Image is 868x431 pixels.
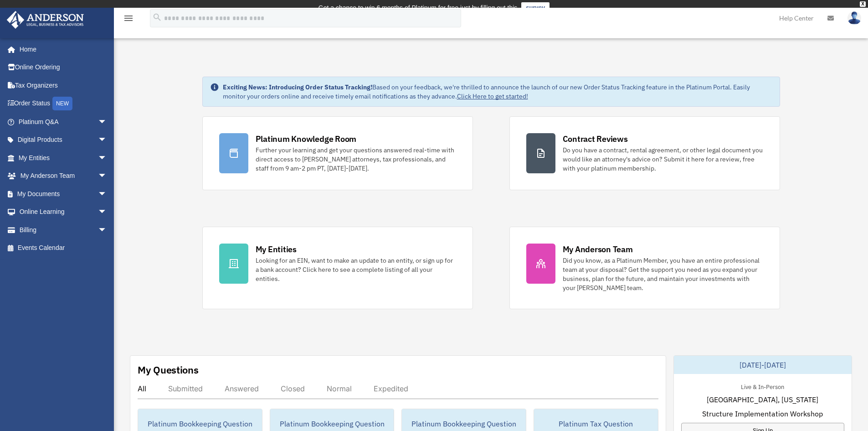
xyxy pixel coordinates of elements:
[98,203,116,222] span: arrow_drop_down
[6,58,121,77] a: Online Ordering
[98,167,116,186] span: arrow_drop_down
[168,384,203,393] div: Submitted
[6,113,121,131] a: Platinum Q&Aarrow_drop_down
[563,256,763,292] div: Did you know, as a Platinum Member, you have an entire professional team at your disposal? Get th...
[734,381,791,391] div: Live & In-Person
[281,384,305,393] div: Closed
[6,203,121,221] a: Online Learningarrow_drop_down
[509,116,780,190] a: Contract Reviews Do you have a contract, rental agreement, or other legal document you would like...
[563,133,628,145] div: Contract Reviews
[98,149,116,167] span: arrow_drop_down
[6,76,121,94] a: Tax Organizers
[223,83,372,91] strong: Exciting News: Introducing Order Status Tracking!
[702,408,823,419] span: Structure Implementation Workshop
[6,131,121,149] a: Digital Productsarrow_drop_down
[202,227,473,309] a: My Entities Looking for an EIN, want to make an update to an entity, or sign up for a bank accoun...
[52,97,72,110] div: NEW
[98,131,116,150] span: arrow_drop_down
[256,133,357,145] div: Platinum Knowledge Room
[327,384,352,393] div: Normal
[225,384,259,393] div: Answered
[674,356,852,374] div: [DATE]-[DATE]
[521,2,550,13] a: survey
[6,239,121,257] a: Events Calendar
[138,363,199,377] div: My Questions
[374,384,408,393] div: Expedited
[563,145,763,173] div: Do you have a contract, rental agreement, or other legal document you would like an attorney's ad...
[318,2,518,13] div: Get a chance to win 6 months of Platinum for free just by filling out this
[123,16,134,24] a: menu
[256,145,456,173] div: Further your learning and get your questions answered real-time with direct access to [PERSON_NAM...
[563,244,633,255] div: My Anderson Team
[98,185,116,203] span: arrow_drop_down
[6,221,121,239] a: Billingarrow_drop_down
[256,244,297,255] div: My Entities
[509,227,780,309] a: My Anderson Team Did you know, as a Platinum Member, you have an entire professional team at your...
[707,394,818,405] span: [GEOGRAPHIC_DATA], [US_STATE]
[4,11,87,29] img: Anderson Advisors Platinum Portal
[152,12,162,22] i: search
[6,185,121,203] a: My Documentsarrow_drop_down
[123,13,134,24] i: menu
[138,384,146,393] div: All
[860,1,866,7] div: close
[457,92,528,100] a: Click Here to get started!
[202,116,473,190] a: Platinum Knowledge Room Further your learning and get your questions answered real-time with dire...
[98,221,116,239] span: arrow_drop_down
[6,94,121,113] a: Order StatusNEW
[223,83,772,101] div: Based on your feedback, we're thrilled to announce the launch of our new Order Status Tracking fe...
[847,11,861,25] img: User Pic
[6,149,121,167] a: My Entitiesarrow_drop_down
[98,113,116,131] span: arrow_drop_down
[6,40,116,58] a: Home
[6,167,121,185] a: My Anderson Teamarrow_drop_down
[256,256,456,283] div: Looking for an EIN, want to make an update to an entity, or sign up for a bank account? Click her...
